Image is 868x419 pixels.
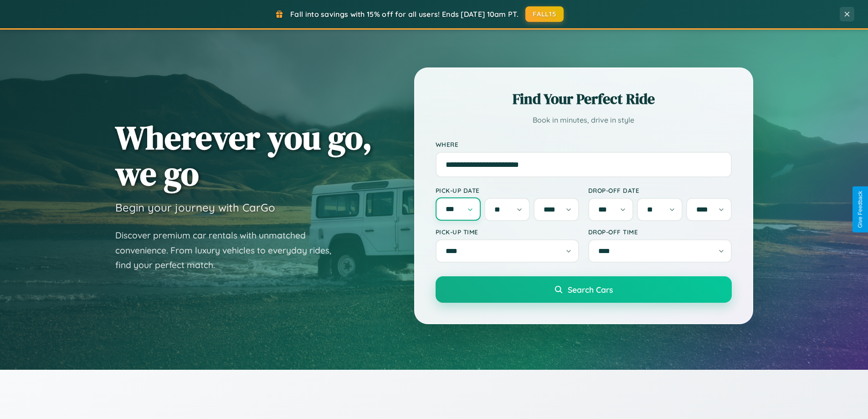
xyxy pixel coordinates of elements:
[436,186,579,194] label: Pick-up Date
[115,201,275,214] h3: Begin your journey with CarGo
[588,186,732,194] label: Drop-off Date
[436,228,579,236] label: Pick-up Time
[436,140,732,148] label: Where
[568,285,613,295] span: Search Cars
[115,228,343,273] p: Discover premium car rentals with unmatched convenience. From luxury vehicles to everyday rides, ...
[436,89,732,109] h2: Find Your Perfect Ride
[115,119,372,191] h1: Wherever you go, we go
[857,191,863,228] div: Give Feedback
[588,228,732,236] label: Drop-off Time
[436,276,732,303] button: Search Cars
[525,6,564,22] button: FALL15
[436,114,732,127] p: Book in minutes, drive in style
[290,10,519,19] span: Fall into savings with 15% off for all users! Ends [DATE] 10am PT.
